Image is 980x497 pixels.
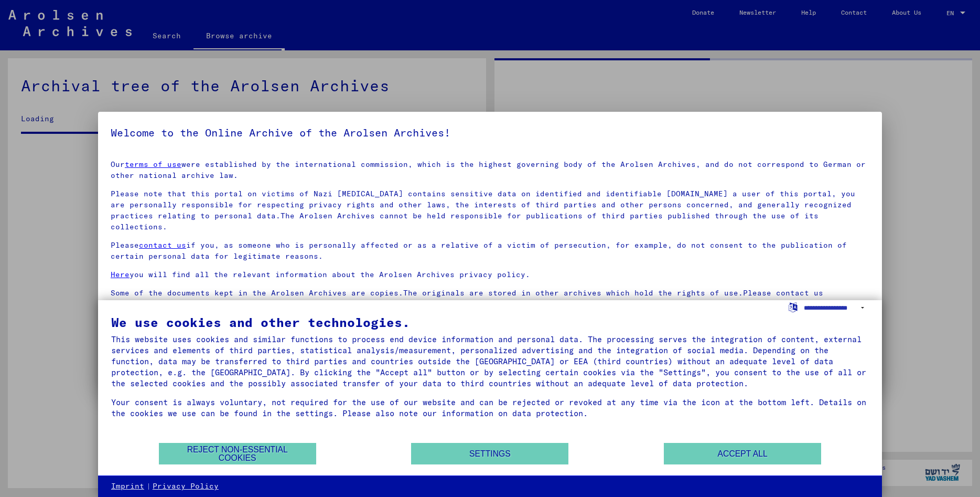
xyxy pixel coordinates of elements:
a: Here [111,270,130,279]
div: We use cookies and other technologies. [111,316,869,329]
a: contact us [139,240,186,250]
p: Please note that this portal on victims of Nazi [MEDICAL_DATA] contains sensitive data on identif... [111,188,869,232]
h5: Welcome to the Online Archive of the Arolsen Archives! [111,124,869,141]
button: Accept all [664,443,821,464]
div: This website uses cookies and similar functions to process end device information and personal da... [111,334,869,389]
p: you will find all the relevant information about the Arolsen Archives privacy policy. [111,269,869,280]
div: Your consent is always voluntary, not required for the use of our website and can be rejected or ... [111,397,869,419]
p: Some of the documents kept in the Arolsen Archives are copies.The originals are stored in other a... [111,288,869,310]
a: terms of use [125,160,181,169]
a: [EMAIL_ADDRESS][DOMAIN_NAME] [120,299,252,309]
p: Our were established by the international commission, which is the highest governing body of the ... [111,159,869,181]
button: Settings [411,443,568,464]
a: Imprint [111,481,144,492]
a: Privacy Policy [153,481,219,492]
button: Reject non-essential cookies [159,443,316,464]
p: Please if you, as someone who is personally affected or as a relative of a victim of persecution,... [111,240,869,262]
